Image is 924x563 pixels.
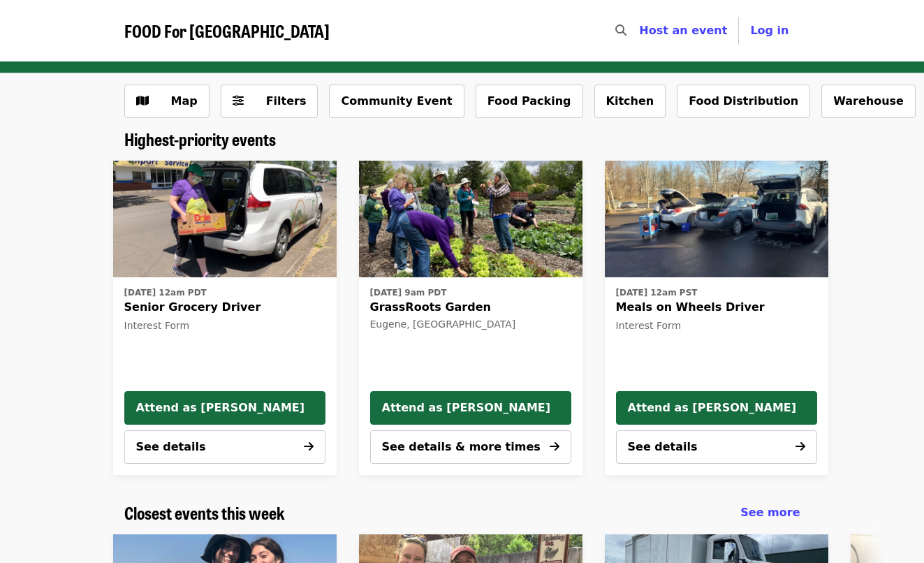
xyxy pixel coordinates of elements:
[329,85,464,118] button: Community Event
[605,161,828,278] img: Meals on Wheels Driver organized by FOOD For Lane County
[124,126,276,151] span: Highest-priority events
[635,14,646,47] input: Search
[677,85,810,118] button: Food Distribution
[124,129,276,149] a: Highest-priority events
[615,24,626,37] i: search icon
[136,440,206,453] span: See details
[740,506,800,519] span: See more
[750,24,789,37] span: Log in
[739,17,800,45] button: Log in
[616,283,817,336] a: See details for "Meals on Wheels Driver"
[616,430,817,464] button: See details
[124,283,325,336] a: See details for "Senior Grocery Driver"
[370,319,571,330] div: Eugene, [GEOGRAPHIC_DATA]
[359,161,582,278] img: GrassRoots Garden organized by FOOD For Lane County
[113,129,812,149] div: Highest-priority events
[370,299,571,316] span: GrassRoots Garden
[605,161,828,278] a: Meals on Wheels Driver
[382,400,559,416] span: Attend as [PERSON_NAME]
[124,320,190,331] span: Interest Form
[124,503,285,523] a: Closest events this week
[266,94,307,108] span: Filters
[616,299,817,316] span: Meals on Wheels Driver
[370,283,571,333] a: See details for "GrassRoots Garden"
[476,85,583,118] button: Food Packing
[113,503,812,523] div: Closest events this week
[370,430,571,464] button: See details & more times
[639,24,727,37] a: Host an event
[370,391,571,425] button: Attend as [PERSON_NAME]
[304,440,314,453] i: arrow-right icon
[359,161,582,278] a: GrassRoots Garden
[221,85,318,118] button: Filters (0 selected)
[233,94,244,108] i: sliders-h icon
[795,440,805,453] i: arrow-right icon
[136,94,149,108] i: map icon
[594,85,666,118] button: Kitchen
[124,430,325,464] button: See details
[171,94,198,108] span: Map
[370,286,447,299] time: [DATE] 9am PDT
[382,440,541,453] span: See details & more times
[124,391,325,425] button: Attend as [PERSON_NAME]
[124,18,330,43] span: FOOD For [GEOGRAPHIC_DATA]
[124,299,325,316] span: Senior Grocery Driver
[124,500,285,525] span: Closest events this week
[616,391,817,425] button: Attend as [PERSON_NAME]
[113,161,337,278] a: Senior Grocery Driver
[124,21,330,41] a: FOOD For [GEOGRAPHIC_DATA]
[740,504,800,521] a: See more
[136,400,314,416] span: Attend as [PERSON_NAME]
[550,440,559,453] i: arrow-right icon
[628,400,805,416] span: Attend as [PERSON_NAME]
[124,286,207,299] time: [DATE] 12am PDT
[616,320,682,331] span: Interest Form
[628,440,698,453] span: See details
[821,85,916,118] button: Warehouse
[616,286,698,299] time: [DATE] 12am PST
[124,85,210,118] button: Show map view
[113,161,337,278] img: Senior Grocery Driver organized by FOOD For Lane County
